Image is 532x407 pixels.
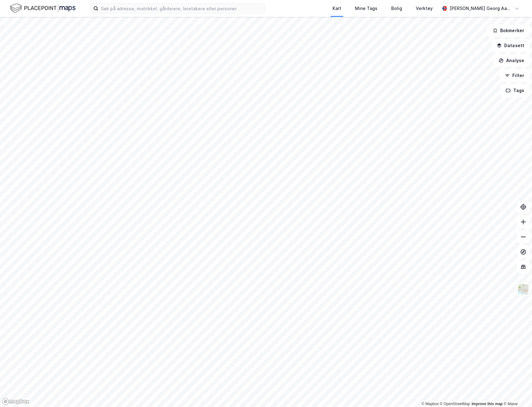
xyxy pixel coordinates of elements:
[491,39,530,52] button: Datasett
[391,5,402,12] div: Bolig
[440,402,470,406] a: OpenStreetMap
[355,5,377,12] div: Mine Tags
[10,3,76,14] img: logo.f888ab2527a4732fd821a326f86c7f29.svg
[421,402,439,406] a: Mapbox
[98,4,265,13] input: Søk på adresse, matrikkel, gårdeiere, leietakere eller personer
[487,24,530,37] button: Bokmerker
[450,5,512,12] div: [PERSON_NAME] Georg Aass [PERSON_NAME]
[501,377,532,407] iframe: Chat Widget
[416,5,433,12] div: Verktøy
[2,398,29,405] a: Mapbox homepage
[501,377,532,407] div: Kontrollprogram for chat
[332,5,341,12] div: Kart
[493,54,530,67] button: Analyse
[517,283,529,295] img: Z
[500,84,530,97] button: Tags
[472,402,503,406] a: Improve this map
[500,69,530,82] button: Filter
